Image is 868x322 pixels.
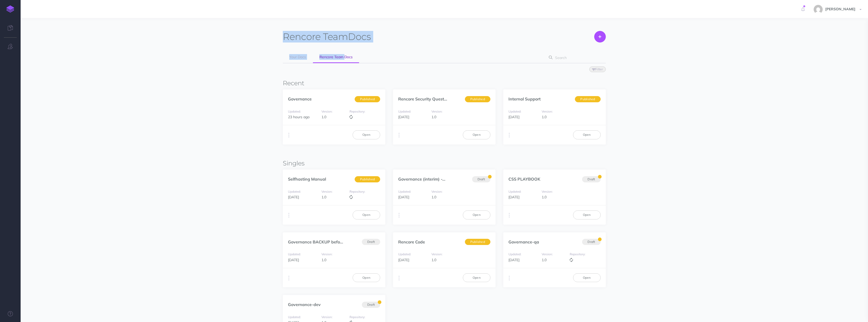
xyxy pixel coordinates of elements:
small: Updated: [508,190,521,193]
i: More actions [288,275,290,282]
small: Version: [542,109,553,113]
a: Selfhosting Manual [288,176,326,182]
small: Repository: [570,252,585,256]
a: Governance [288,96,312,101]
span: 1.0 [431,115,436,119]
img: 144ae60c011ffeabe18c6ddfbe14a5c9.jpg [814,5,823,14]
span: Rencore Team [283,31,348,42]
i: More actions [398,275,400,282]
small: Version: [321,252,333,256]
small: Repository: [350,190,365,193]
a: Open [573,273,601,282]
span: Your Docs [289,55,306,59]
span: [DATE] [508,195,520,199]
a: Governance-dev [288,302,321,307]
small: Updated: [288,190,301,193]
a: Open [573,210,601,219]
span: Rencore Team Docs [319,55,353,59]
i: More actions [509,132,510,139]
a: CSS PLAYBOOK [508,176,540,182]
a: Open [353,273,380,282]
i: More actions [398,132,400,139]
h3: Recent [283,80,606,87]
a: Open [463,273,490,282]
img: logo-mark.svg [6,5,14,13]
small: Updated: [508,109,521,113]
small: Version: [431,109,442,113]
i: More actions [509,275,510,282]
input: Search [554,53,598,62]
button: Filter [589,66,606,72]
span: [DATE] [508,115,520,119]
h3: Singles [283,160,606,167]
span: [DATE] [288,195,299,199]
span: [PERSON_NAME] [823,7,858,11]
span: 1.0 [431,195,436,199]
a: Internal Support [508,96,541,101]
span: 1.0 [321,115,326,119]
h1: Docs [283,31,371,43]
small: Version: [431,252,442,256]
small: Updated: [398,190,411,193]
small: Updated: [508,252,521,256]
span: [DATE] [398,195,409,199]
small: Version: [542,252,553,256]
small: Repository: [350,315,365,319]
small: Updated: [398,109,411,113]
small: Updated: [398,252,411,256]
small: Updated: [288,109,301,113]
span: 1.0 [542,195,547,199]
small: Version: [321,109,333,113]
a: Open [463,210,490,219]
a: Open [573,130,601,139]
a: Open [353,210,380,219]
span: [DATE] [508,258,520,262]
i: More actions [509,212,510,219]
a: Your Docs [283,52,312,63]
small: Updated: [288,252,301,256]
a: Rencore Team Docs [313,52,359,63]
i: More actions [288,132,290,139]
span: [DATE] [398,258,409,262]
span: 1.0 [542,115,547,119]
span: 1.0 [321,258,326,262]
a: Rencore Code [398,239,425,244]
small: Updated: [288,315,301,319]
a: Open [353,130,380,139]
i: More actions [398,212,400,219]
small: Version: [321,190,333,193]
small: Repository: [350,109,365,113]
span: 1.0 [431,258,436,262]
small: Version: [321,315,333,319]
a: Governance (interim) -... [398,176,445,182]
small: Version: [431,190,442,193]
a: Governance-qa [508,239,539,244]
span: 1.0 [542,258,547,262]
span: [DATE] [398,115,409,119]
span: 23 hours ago [288,115,310,119]
small: Version: [542,190,553,193]
span: 1.0 [321,195,326,199]
i: More actions [288,212,290,219]
a: Open [463,130,490,139]
span: [DATE] [288,258,299,262]
a: Rencore Security Quest... [398,96,447,101]
a: Governance BACKUP befo... [288,239,343,244]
